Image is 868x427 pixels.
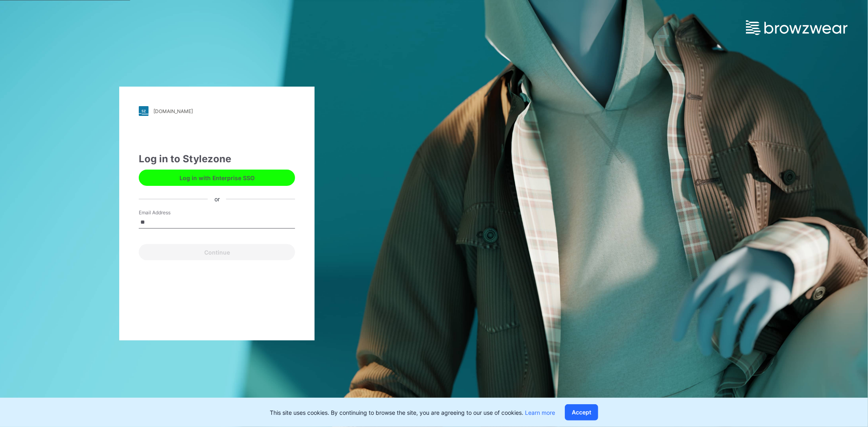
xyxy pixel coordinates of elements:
[139,152,295,166] div: Log in to Stylezone
[270,408,555,417] p: This site uses cookies. By continuing to browse the site, you are agreeing to our use of cookies.
[565,404,598,420] button: Accept
[208,195,226,203] div: or
[525,409,555,416] a: Learn more
[153,108,193,114] div: [DOMAIN_NAME]
[139,106,295,116] a: [DOMAIN_NAME]
[139,170,295,186] button: Log in with Enterprise SSO
[139,209,196,216] label: Email Address
[139,106,149,116] img: stylezone-logo.562084cfcfab977791bfbf7441f1a819.svg
[746,20,848,35] img: browzwear-logo.e42bd6dac1945053ebaf764b6aa21510.svg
